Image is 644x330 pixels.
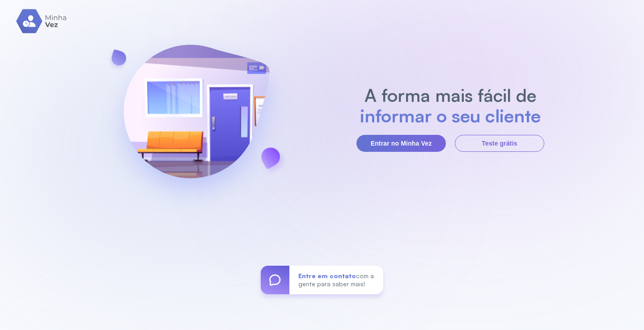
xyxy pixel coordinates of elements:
[360,85,541,105] h2: A forma mais fácil de
[289,266,383,294] div: com a gente para saber mais!
[298,272,356,280] span: Entre em contato
[100,21,293,215] img: banner-login.svg
[356,135,446,152] button: Entrar no Minha Vez
[455,135,544,152] button: Teste grátis
[16,9,68,33] img: logo.svg
[360,105,541,126] h2: informar o seu cliente
[261,266,383,294] a: Entre em contatocom a gente para saber mais!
